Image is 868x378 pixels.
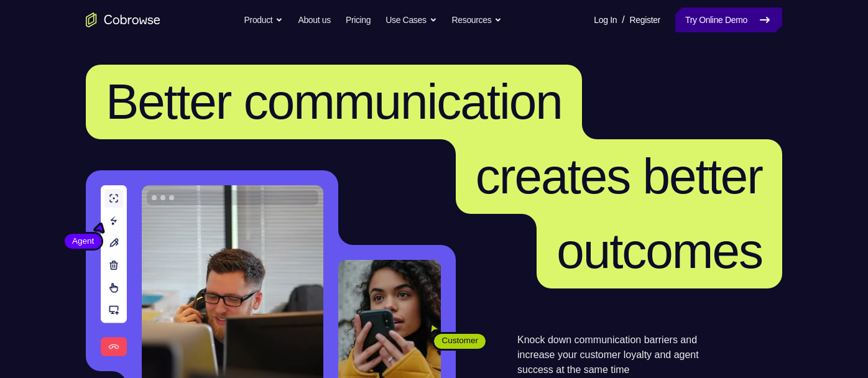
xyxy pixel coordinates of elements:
button: Resources [452,7,502,32]
a: Go to the home page [86,12,160,27]
a: About us [298,7,330,32]
p: Knock down communication barriers and increase your customer loyalty and agent success at the sam... [517,333,721,377]
a: Log In [594,7,617,32]
a: Register [630,7,660,32]
span: creates better [476,149,762,204]
span: / [622,12,624,27]
a: Pricing [346,7,371,32]
button: Use Cases [386,7,436,32]
span: outcomes [556,223,762,279]
span: Better communication [106,74,562,129]
a: Try Online Demo [675,7,782,32]
button: Product [244,7,284,32]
